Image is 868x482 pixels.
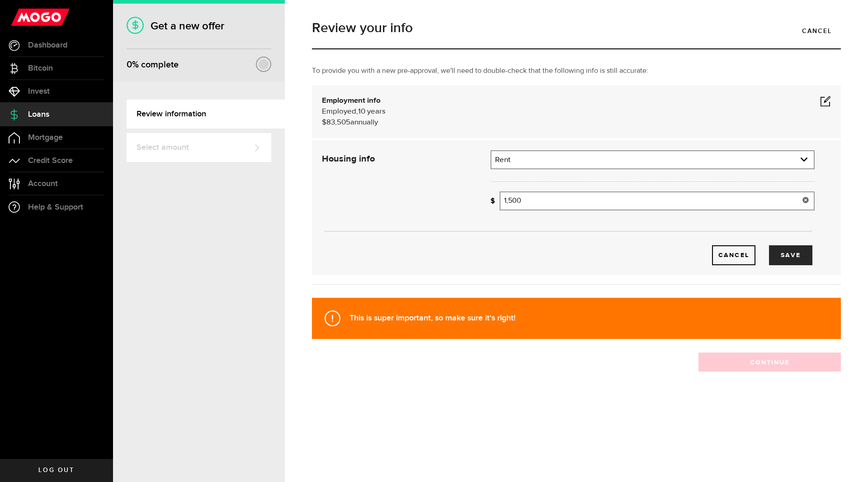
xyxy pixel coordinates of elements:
span: Mortgage [28,134,63,142]
span: Account [28,180,58,188]
a: Review information [127,100,285,129]
button: Save [769,245,812,265]
button: Open LiveChat chat widget [7,4,34,31]
strong: Housing info [322,154,375,163]
p: To provide you with a new pre-approval, we'll need to double-check that the following info is sti... [312,66,841,76]
b: Employment info [322,97,381,105]
span: , [356,108,358,115]
a: Select amount [127,133,271,162]
div: % complete [127,57,179,73]
span: Loans [28,110,49,119]
span: Employed [322,108,356,115]
h1: Get a new offer [127,19,271,33]
span: Log out [38,467,74,473]
a: Cancel [712,245,755,265]
span: Help & Support [28,203,83,211]
span: Invest [28,87,50,95]
span: Dashboard [28,41,67,49]
span: 0 [127,59,132,70]
h1: Review your info [312,21,841,35]
strong: This is super important, so make sure it's right! [349,313,515,323]
a: Cancel [793,21,841,40]
span: 10 years [358,108,386,115]
span: Bitcoin [28,64,53,72]
span: annually [350,119,378,126]
a: expand select [491,151,814,168]
button: Continue [698,353,841,372]
span: Credit Score [28,157,73,165]
span: $83,505 [322,119,350,126]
